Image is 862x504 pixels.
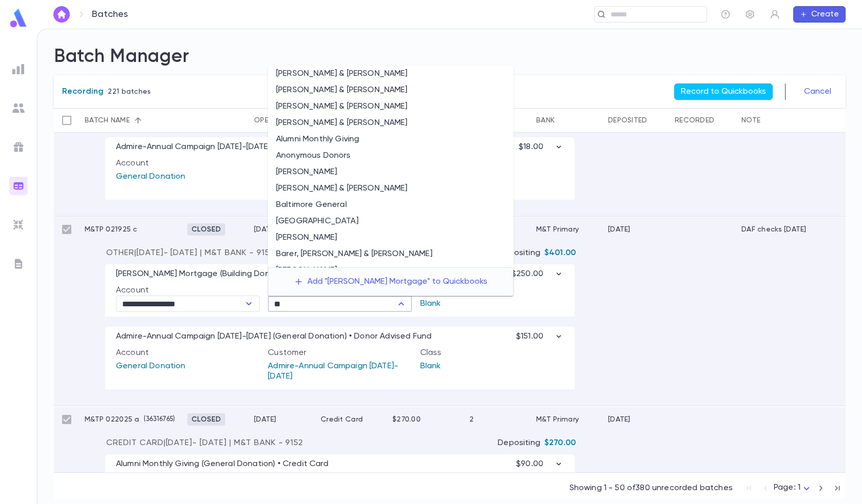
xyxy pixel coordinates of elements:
[12,258,25,270] img: letters_grey.7941b92b52307dd3b8a917253454ce1c.svg
[254,225,277,234] div: 2/19/2025
[536,415,579,424] div: M&T Primary
[54,46,846,68] h2: Batch Manager
[116,331,432,342] p: Admire-Annual Campaign [DATE]-[DATE] (General Donation) • Donor Advised Fund
[116,169,260,185] p: General Donation
[268,164,514,180] li: [PERSON_NAME]
[106,438,303,448] span: Credit Card | [DATE] - [DATE] | M&T Bank - 9152
[793,6,846,23] button: Create
[741,108,760,133] div: Note
[512,269,564,279] p: $250.00
[316,407,387,432] div: Credit Card
[92,9,128,20] p: Batches
[268,262,514,279] li: [PERSON_NAME]
[80,108,182,133] div: Batch name
[62,87,151,97] p: 221 batches
[774,484,800,492] span: Page: 1
[12,141,25,153] img: campaigns_grey.99e729a5f7ee94e3726e6486bddda8f1.svg
[85,108,130,133] div: Batch name
[544,438,576,448] p: $270.00
[536,225,579,234] div: M&T Primary
[498,438,540,448] p: Depositing
[674,83,773,100] button: Record to Quickbooks
[469,415,474,424] div: 2
[254,415,277,424] div: 2/20/2025
[420,296,564,312] p: Blank
[187,223,225,236] div: Closed 8/11/2025
[420,348,564,358] p: Class
[12,180,25,192] img: batches_gradient.0a22e14384a92aa4cd678275c0c39cc4.svg
[519,142,564,152] p: $18.00
[268,358,412,385] p: Admire-Annual Campaign [DATE]-[DATE]
[12,102,25,114] img: students_grey.60c7aba0da46da39d6d829b817ac14fc.svg
[12,219,25,231] img: imports_grey.530a8a0e642e233f2baf0ef88e8c9fcb.svg
[555,112,571,129] button: Sort
[268,131,514,148] li: Alumni Monthly Giving
[498,248,540,258] p: Depositing
[55,10,68,18] img: home_white.a664292cf8c1dea59945f0da9f25487c.svg
[774,480,813,496] div: Page: 1
[268,115,514,131] li: [PERSON_NAME] & [PERSON_NAME]
[608,415,631,424] div: 2/21/2025
[603,108,670,133] div: Deposited
[741,225,807,234] p: DAF checks [DATE]
[531,108,603,133] div: Bank
[268,180,514,197] li: [PERSON_NAME] & [PERSON_NAME]
[254,108,282,133] div: Opened
[116,348,260,358] p: Account
[62,88,104,96] span: Recording
[675,108,714,133] div: Recorded
[670,108,736,133] div: Recorded
[249,108,316,133] div: Opened
[394,297,408,311] button: Close
[242,297,256,311] button: Open
[116,459,329,469] p: Alumni Monthly Giving (General Donation) • Credit Card
[268,213,514,229] li: [GEOGRAPHIC_DATA]
[116,285,260,296] p: Account
[736,108,839,133] div: Note
[268,148,514,164] li: Anonymous Donors
[130,112,146,129] button: Sort
[116,158,260,169] p: Account
[187,415,225,424] span: Closed
[116,142,400,152] p: Admire-Annual Campaign [DATE]-[DATE] (General Donation) • Credit Card
[187,413,225,426] div: Closed 8/11/2025
[544,248,576,258] p: $401.00
[286,272,496,291] button: Add "[PERSON_NAME] Mortgage" to Quickbooks
[268,98,514,115] li: [PERSON_NAME] & [PERSON_NAME]
[268,82,514,98] li: [PERSON_NAME] & [PERSON_NAME]
[608,108,648,133] div: Deposited
[798,83,837,100] button: Cancel
[140,414,175,425] p: ( 36316765 )
[516,331,564,342] p: $151.00
[510,112,526,129] button: Sort
[187,225,225,234] span: Closed
[608,225,631,234] div: 2/19/2025
[760,112,777,129] button: Sort
[393,415,421,424] div: $270.00
[268,229,514,246] li: [PERSON_NAME]
[268,66,514,82] li: [PERSON_NAME] & [PERSON_NAME]
[570,483,733,493] p: Showing 1 - 50 of 380 unrecorded batches
[12,63,25,75] img: reports_grey.c525e4749d1bce6a11f5fe2a8de1b229.svg
[268,246,514,262] li: Barer, [PERSON_NAME] & [PERSON_NAME]
[85,415,140,424] p: M&TP 022025 a
[648,112,664,129] button: Sort
[116,269,377,279] p: [PERSON_NAME] Mortgage (Building Donation) • Donor Advised Fund
[516,459,564,469] p: $90.00
[714,112,731,129] button: Sort
[536,108,555,133] div: Bank
[268,197,514,213] li: Baltimore General
[85,225,138,234] p: M&TP 021925 c
[420,358,564,374] p: Blank
[106,248,275,258] span: Other | [DATE] - [DATE] | M&T Bank - 9152
[8,8,29,28] img: logo
[116,358,260,374] p: General Donation
[268,348,412,358] p: Customer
